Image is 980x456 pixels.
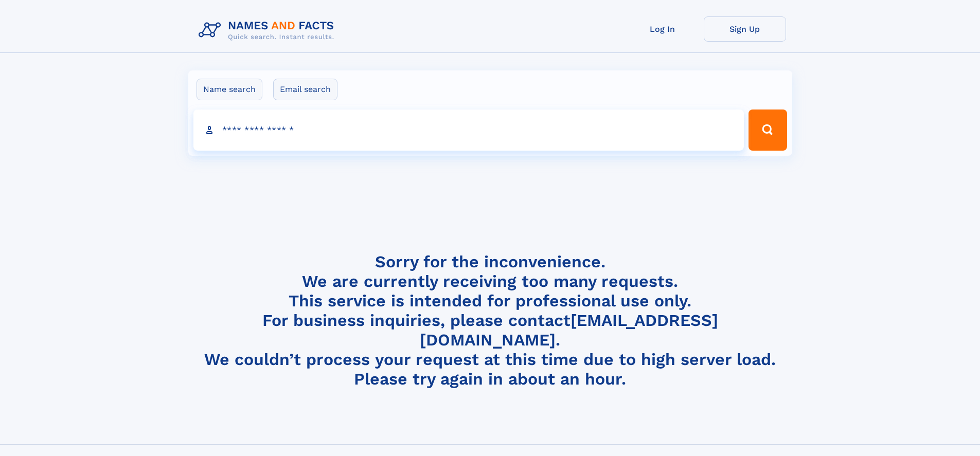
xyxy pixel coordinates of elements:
[197,79,262,100] label: Name search
[621,16,704,42] a: Log In
[420,311,718,350] a: [EMAIL_ADDRESS][DOMAIN_NAME]
[194,252,786,389] h4: Sorry for the inconvenience. We are currently receiving too many requests. This service is intend...
[273,79,337,100] label: Email search
[749,110,787,151] button: Search Button
[194,16,343,44] img: Logo Names and Facts
[193,110,744,151] input: search input
[704,16,786,42] a: Sign Up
